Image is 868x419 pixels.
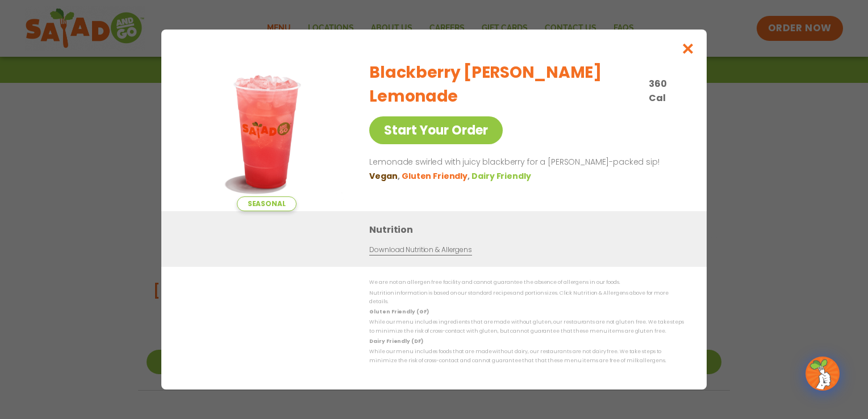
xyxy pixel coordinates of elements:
[187,52,346,211] img: Featured product photo for Blackberry Bramble Lemonade
[369,347,684,365] p: While our menu includes foods that are made without dairy, our restaurants are not dairy free. We...
[369,308,428,315] strong: Gluten Friendly (GF)
[369,156,679,169] p: Lemonade swirled with juicy blackberry for a [PERSON_NAME]-packed sip!
[402,170,471,182] li: Gluten Friendly
[369,116,503,144] a: Start Your Order
[369,170,402,182] li: Vegan
[369,289,684,307] p: Nutrition information is based on our standard recipes and portion sizes. Click Nutrition & Aller...
[807,358,838,389] img: wpChatIcon
[237,196,297,211] span: Seasonal
[369,338,423,345] strong: Dairy Friendly (DF)
[369,223,690,237] h3: Nutrition
[369,278,684,287] p: We are not an allergen free facility and cannot guarantee the absence of allergens in our foods.
[471,170,533,182] li: Dairy Friendly
[670,30,707,68] button: Close modal
[369,61,642,108] h2: Blackberry [PERSON_NAME] Lemonade
[369,245,471,255] a: Download Nutrition & Allergens
[369,318,684,336] p: While our menu includes ingredients that are made without gluten, our restaurants are not gluten ...
[649,77,679,105] p: 360 Cal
